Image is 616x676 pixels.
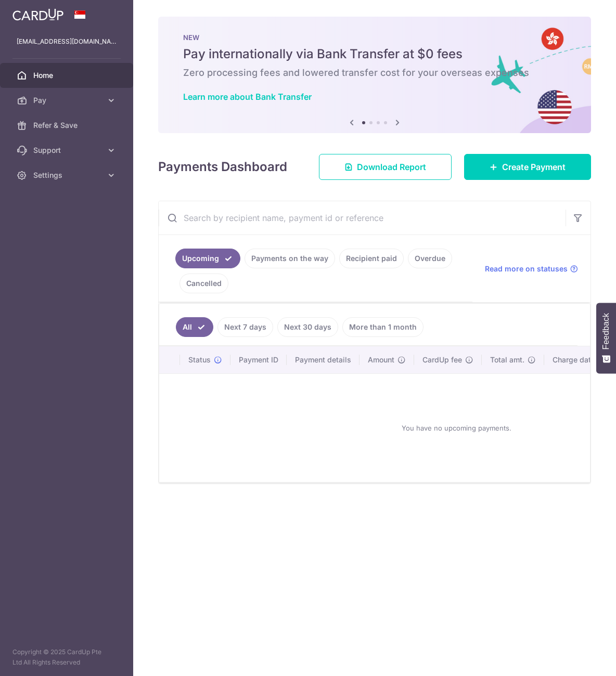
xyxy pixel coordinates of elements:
[368,355,394,365] span: Amount
[217,317,273,337] a: Next 7 days
[158,158,287,176] h4: Payments Dashboard
[277,317,338,337] a: Next 30 days
[33,170,102,180] span: Settings
[357,161,426,173] span: Download Report
[422,355,462,365] span: CardUp fee
[485,264,578,274] a: Read more on statuses
[183,46,566,62] h5: Pay internationally via Bank Transfer at $0 fees
[12,8,63,21] img: CardUp
[183,67,566,79] h6: Zero processing fees and lowered transfer cost for your overseas expenses
[339,249,404,268] a: Recipient paid
[464,154,591,180] a: Create Payment
[408,249,452,268] a: Overdue
[33,70,102,81] span: Home
[158,17,591,133] img: Bank transfer banner
[33,120,102,131] span: Refer & Save
[188,355,211,365] span: Status
[485,264,568,274] span: Read more on statuses
[245,249,335,268] a: Payments on the way
[342,317,423,337] a: More than 1 month
[553,355,595,365] span: Charge date
[596,303,616,373] button: Feedback - Show survey
[183,33,566,42] p: NEW
[319,154,452,180] a: Download Report
[33,145,102,155] span: Support
[175,249,240,268] a: Upcoming
[230,346,287,373] th: Payment ID
[601,313,611,349] span: Feedback
[17,36,117,47] p: [EMAIL_ADDRESS][DOMAIN_NAME]
[33,95,102,106] span: Pay
[159,201,566,235] input: Search by recipient name, payment id or reference
[287,346,360,373] th: Payment details
[490,355,524,365] span: Total amt.
[502,161,566,173] span: Create Payment
[179,274,228,293] a: Cancelled
[176,317,213,337] a: All
[183,92,312,102] a: Learn more about Bank Transfer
